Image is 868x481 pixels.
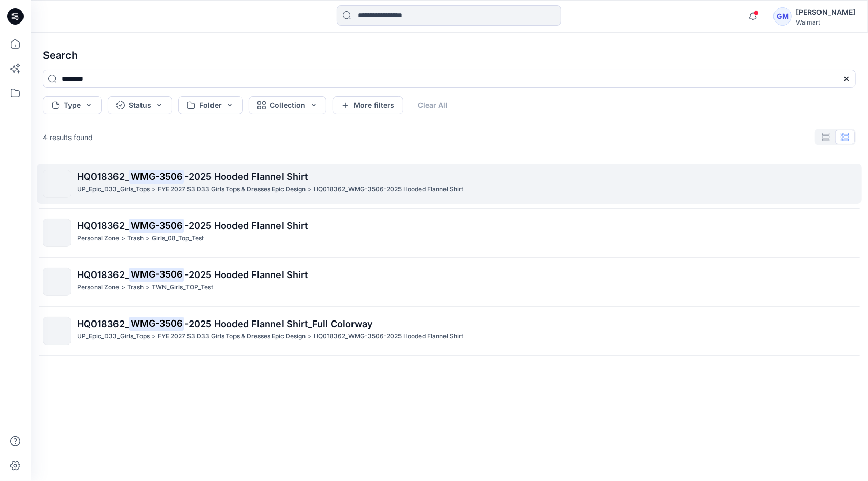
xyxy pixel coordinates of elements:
[146,282,150,293] p: >
[37,262,862,302] a: HQ018362_WMG-3506-2025 Hooded Flannel ShirtPersonal Zone>Trash>TWN_Girls_TOP_Test
[43,132,93,143] p: 4 results found
[77,318,129,329] span: HQ018362_
[146,233,150,244] p: >
[308,184,312,195] p: >
[77,331,150,342] p: UP_Epic_D33_Girls_Tops
[129,169,184,184] mark: WMG-3506
[178,96,243,114] button: Folder
[158,184,306,195] p: FYE 2027 S3 D33 Girls Tops & Dresses Epic Design
[108,96,172,114] button: Status
[796,6,855,18] div: [PERSON_NAME]
[184,171,308,182] span: -2025 Hooded Flannel Shirt
[184,318,373,329] span: -2025 Hooded Flannel Shirt_Full Colorway
[152,233,204,244] p: Girls_08_Top_Test
[796,18,855,26] div: Walmart
[333,96,403,114] button: More filters
[249,96,326,114] button: Collection
[314,331,463,342] p: HQ018362_WMG-3506-2025 Hooded Flannel Shirt
[184,220,308,231] span: -2025 Hooded Flannel Shirt
[127,282,144,293] p: Trash
[77,233,119,244] p: Personal Zone
[37,311,862,351] a: HQ018362_WMG-3506-2025 Hooded Flannel Shirt_Full ColorwayUP_Epic_D33_Girls_Tops>FYE 2027 S3 D33 G...
[308,331,312,342] p: >
[152,184,156,195] p: >
[77,184,150,195] p: UP_Epic_D33_Girls_Tops
[158,331,306,342] p: FYE 2027 S3 D33 Girls Tops & Dresses Epic Design
[43,96,102,114] button: Type
[77,220,129,231] span: HQ018362_
[37,164,862,204] a: HQ018362_WMG-3506-2025 Hooded Flannel ShirtUP_Epic_D33_Girls_Tops>FYE 2027 S3 D33 Girls Tops & Dr...
[77,282,119,293] p: Personal Zone
[152,282,213,293] p: TWN_Girls_TOP_Test
[184,269,308,280] span: -2025 Hooded Flannel Shirt
[152,331,156,342] p: >
[121,282,125,293] p: >
[129,316,184,331] mark: WMG-3506
[129,267,184,282] mark: WMG-3506
[37,213,862,253] a: HQ018362_WMG-3506-2025 Hooded Flannel ShirtPersonal Zone>Trash>Girls_08_Top_Test
[129,218,184,233] mark: WMG-3506
[121,233,125,244] p: >
[773,7,792,26] div: GM
[127,233,144,244] p: Trash
[77,269,129,280] span: HQ018362_
[77,171,129,182] span: HQ018362_
[35,41,864,70] h4: Search
[314,184,463,195] p: HQ018362_WMG-3506-2025 Hooded Flannel Shirt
